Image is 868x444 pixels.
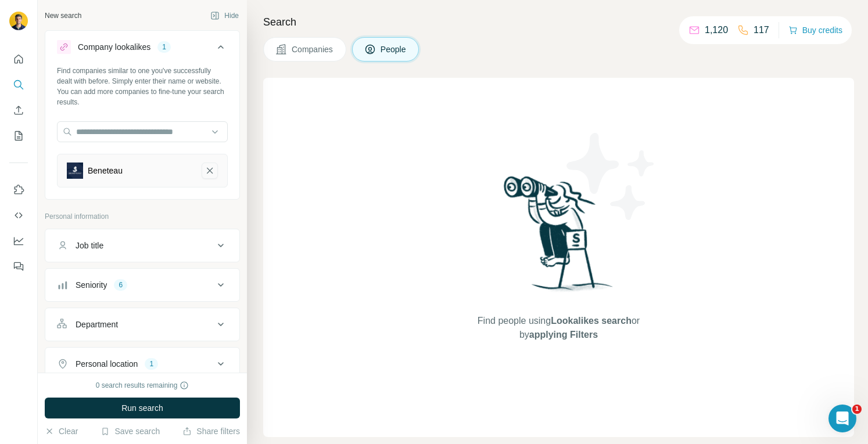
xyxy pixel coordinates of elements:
[551,316,632,326] span: Lookalikes search
[529,330,598,340] span: applying Filters
[145,359,158,369] div: 1
[9,179,28,200] button: Use Surfe on LinkedIn
[788,22,842,38] button: Buy credits
[202,7,247,24] button: Hide
[292,44,334,55] span: Companies
[76,240,103,251] div: Job title
[9,256,28,277] button: Feedback
[9,125,28,146] button: My lists
[45,232,239,259] button: Job title
[45,10,81,21] div: New search
[498,173,619,302] img: Surfe Illustration - Woman searching with binoculars
[45,271,239,299] button: Seniority6
[202,163,218,179] button: Beneteau-remove-button
[45,425,78,437] button: Clear
[76,358,138,370] div: Personal location
[88,165,123,176] div: Beneteau
[381,44,407,55] span: People
[9,12,28,30] img: Avatar
[9,49,28,70] button: Quick start
[45,33,239,66] button: Company lookalikes1
[9,100,28,121] button: Enrich CSV
[101,425,160,437] button: Save search
[157,42,171,52] div: 1
[114,280,127,290] div: 6
[96,380,189,391] div: 0 search results remaining
[9,230,28,251] button: Dashboard
[67,163,83,179] img: Beneteau-logo
[852,405,862,414] span: 1
[45,398,240,418] button: Run search
[828,405,856,432] iframe: Intercom live chat
[182,425,240,437] button: Share filters
[76,279,107,291] div: Seniority
[121,402,163,414] span: Run search
[9,74,28,95] button: Search
[9,205,28,226] button: Use Surfe API
[57,66,228,107] div: Find companies similar to one you've successfully dealt with before. Simply enter their name or w...
[465,314,651,342] span: Find people using or by
[45,311,239,338] button: Department
[76,319,118,330] div: Department
[705,23,728,37] p: 1,120
[559,124,663,229] img: Surfe Illustration - Stars
[45,211,240,222] p: Personal information
[754,23,769,37] p: 117
[263,14,854,30] h4: Search
[78,41,150,53] div: Company lookalikes
[45,350,239,378] button: Personal location1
